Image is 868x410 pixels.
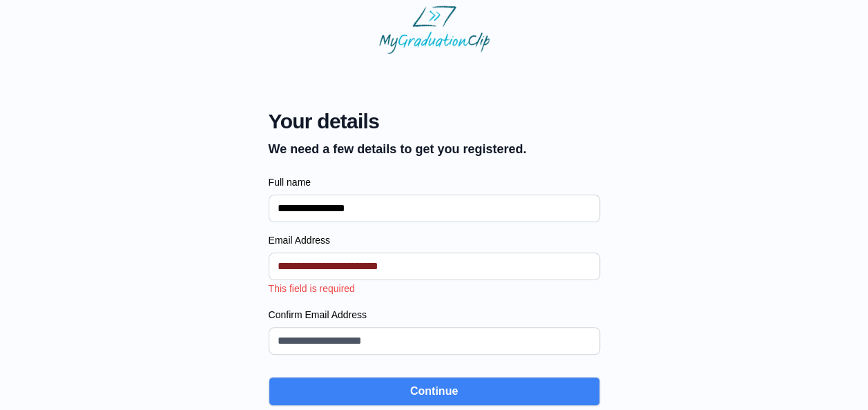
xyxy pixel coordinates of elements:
img: MyGraduationClip [379,6,490,54]
span: Your details [269,109,527,134]
button: Continue [269,377,600,406]
label: Email Address [269,233,600,247]
label: Confirm Email Address [269,308,600,322]
span: This field is required [269,283,355,294]
p: We need a few details to get you registered. [269,139,527,159]
label: Full name [269,175,600,189]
